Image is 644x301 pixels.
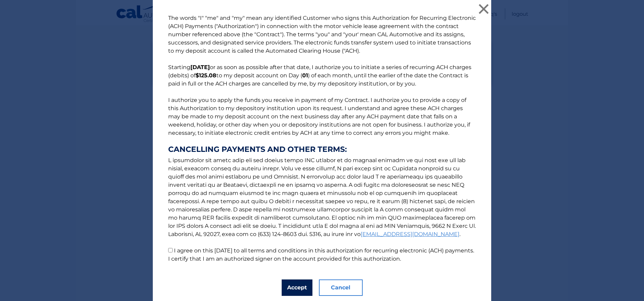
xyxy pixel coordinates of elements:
[168,145,476,154] strong: CANCELLING PAYMENTS AND OTHER TERMS:
[161,14,483,263] p: The words "I" "me" and "my" mean any identified Customer who signs this Authorization for Recurri...
[196,72,216,79] b: $125.08
[477,2,491,16] button: ×
[282,279,312,296] button: Accept
[190,64,210,70] b: [DATE]
[319,279,363,296] button: Cancel
[168,247,474,262] label: I agree on this [DATE] to all terms and conditions in this authorization for recurring electronic...
[302,72,308,79] b: 01
[361,231,459,237] a: [EMAIL_ADDRESS][DOMAIN_NAME]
